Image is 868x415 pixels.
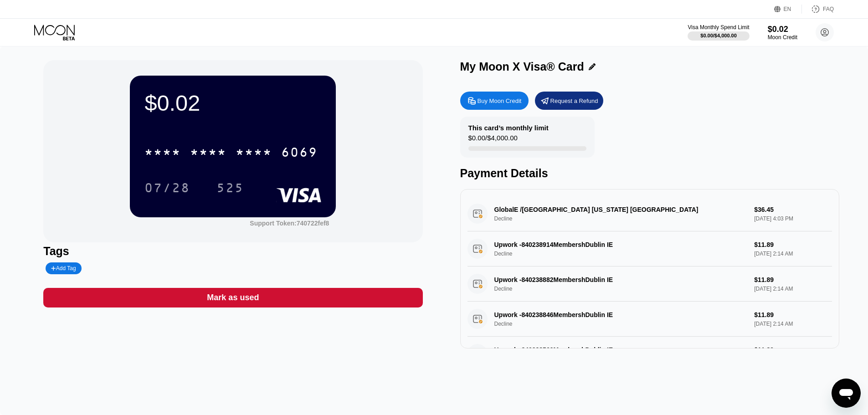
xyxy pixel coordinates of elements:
[768,25,797,34] div: $0.02
[688,24,749,41] div: Visa Monthly Spend Limit$0.00/$4,000.00
[281,146,318,161] div: 6069
[784,6,791,12] div: EN
[535,92,603,110] div: Request a Refund
[768,25,797,41] div: $0.02Moon Credit
[832,379,861,408] iframe: Button to launch messaging window
[138,176,197,199] div: 07/28
[43,245,422,258] div: Tags
[46,262,81,274] div: Add Tag
[700,33,737,38] div: $0.00 / $4,000.00
[207,292,259,303] div: Mark as used
[216,182,244,196] div: 525
[51,265,76,272] div: Add Tag
[250,220,329,227] div: Support Token:740722fef8
[478,97,522,105] div: Buy Moon Credit
[823,6,834,12] div: FAQ
[768,34,797,41] div: Moon Credit
[774,5,802,14] div: EN
[688,24,749,31] div: Visa Monthly Spend Limit
[144,182,190,196] div: 07/28
[468,134,518,146] div: $0.00 / $4,000.00
[550,97,598,105] div: Request a Refund
[210,176,251,199] div: 525
[144,90,321,116] div: $0.02
[250,220,329,227] div: Support Token: 740722fef8
[460,167,839,180] div: Payment Details
[460,92,529,110] div: Buy Moon Credit
[460,60,584,73] div: My Moon X Visa® Card
[802,5,834,14] div: FAQ
[468,124,549,132] div: This card’s monthly limit
[43,288,422,307] div: Mark as used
